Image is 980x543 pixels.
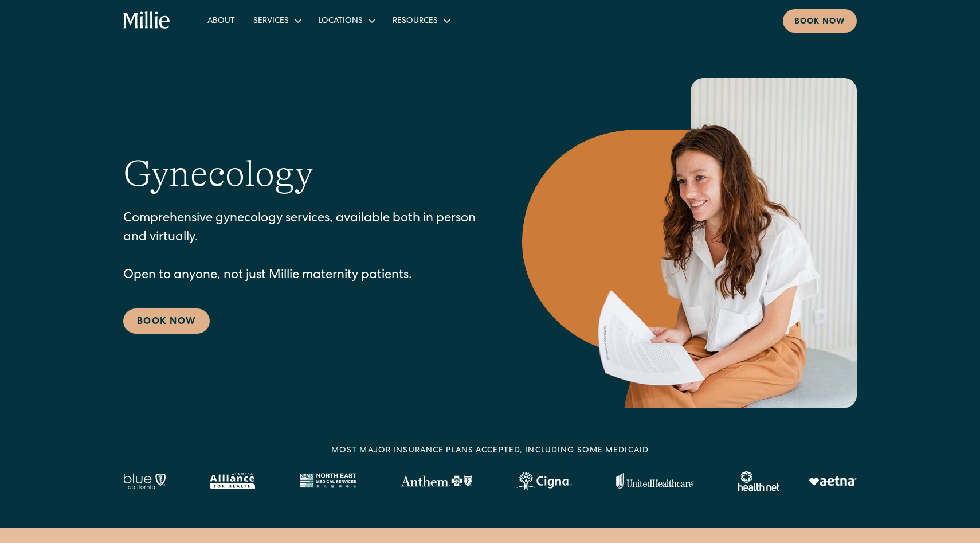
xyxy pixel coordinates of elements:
[522,78,857,408] img: Smiling woman holding documents during a consultation, reflecting supportive guidance in maternit...
[123,152,313,196] h1: Gynecology
[794,16,845,28] div: Book now
[401,475,472,487] img: Anthem Logo
[309,11,383,30] div: Locations
[198,11,244,30] a: About
[253,15,289,28] div: Services
[783,9,857,33] a: Book now
[393,15,438,28] div: Resources
[516,472,572,490] img: Cigna logo
[616,473,694,489] img: United Healthcare logo
[123,308,210,334] a: Book Now
[809,476,857,486] img: Aetna logo
[244,11,309,30] div: Services
[299,473,356,489] img: North East Medical Services logo
[319,15,363,28] div: Locations
[210,473,255,489] img: Alameda Alliance logo
[738,471,781,491] img: Healthnet logo
[123,11,171,30] a: home
[383,11,458,30] div: Resources
[331,445,649,457] div: MOST MAJOR INSURANCE PLANS ACCEPTED, INCLUDING some MEDICAID
[123,473,166,489] img: Blue California logo
[123,210,476,286] p: Comprehensive gynecology services, available both in person and virtually. Open to anyone, not ju...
